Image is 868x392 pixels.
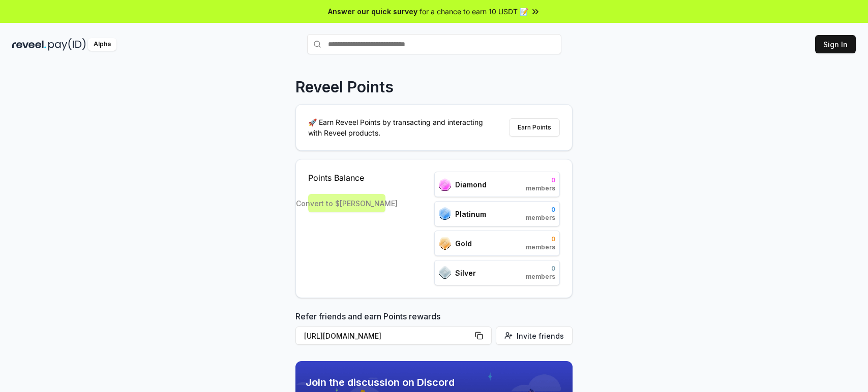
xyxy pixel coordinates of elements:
[295,310,573,349] div: Refer friends and earn Points rewards
[308,117,491,138] p: 🚀 Earn Reveel Points by transacting and interacting with Reveel products.
[517,331,564,341] span: Invite friends
[526,273,555,281] span: members
[455,268,476,278] span: Silver
[12,38,46,51] img: reveel_dark
[328,6,417,17] span: Answer our quick survey
[509,118,560,137] button: Earn Points
[455,179,487,190] span: Diamond
[439,266,451,279] img: ranks_icon
[439,237,451,250] img: ranks_icon
[48,38,86,51] img: pay_id
[526,243,555,251] span: members
[496,326,573,345] button: Invite friends
[526,235,555,243] span: 0
[526,176,555,184] span: 0
[295,78,394,96] p: Reveel Points
[439,178,451,191] img: ranks_icon
[526,206,555,214] span: 0
[295,326,492,345] button: [URL][DOMAIN_NAME]
[306,375,479,389] span: Join the discussion on Discord
[815,35,856,53] button: Sign In
[455,238,472,249] span: Gold
[308,172,385,184] span: Points Balance
[439,207,451,220] img: ranks_icon
[420,6,528,17] span: for a chance to earn 10 USDT 📝
[526,265,555,273] span: 0
[455,209,486,219] span: Platinum
[88,38,116,51] div: Alpha
[526,214,555,222] span: members
[526,184,555,192] span: members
